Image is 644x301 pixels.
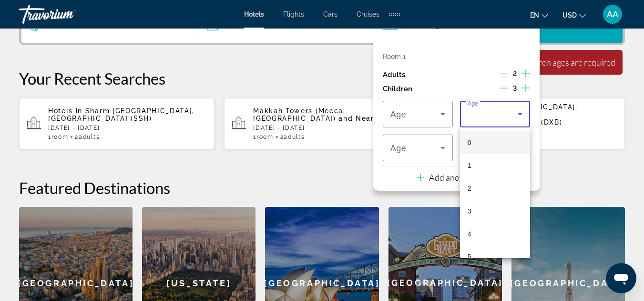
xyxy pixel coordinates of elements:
[460,245,530,268] mat-option: 5 years old
[460,177,530,200] mat-option: 2 years old
[460,131,530,154] mat-option: 0 years old
[468,205,471,217] span: 3
[606,263,636,293] iframe: Кнопка запуска окна обмена сообщениями
[460,200,530,223] mat-option: 3 years old
[468,137,471,148] span: 0
[460,154,530,177] mat-option: 1 years old
[460,223,530,245] mat-option: 4 years old
[468,228,471,240] span: 4
[468,183,471,194] span: 2
[468,251,471,262] span: 5
[468,160,471,171] span: 1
